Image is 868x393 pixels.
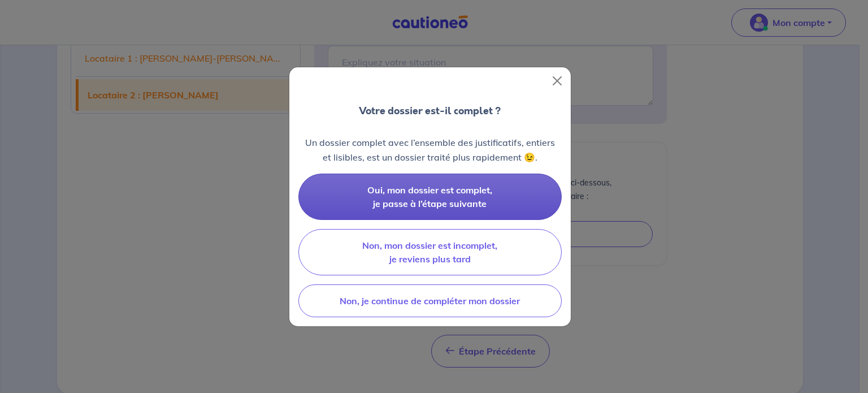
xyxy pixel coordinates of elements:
button: Non, je continue de compléter mon dossier [298,284,562,317]
span: Oui, mon dossier est complet, je passe à l’étape suivante [367,184,492,209]
button: Non, mon dossier est incomplet, je reviens plus tard [298,229,562,275]
button: Close [548,72,566,90]
button: Oui, mon dossier est complet, je passe à l’étape suivante [298,174,562,220]
span: Non, mon dossier est incomplet, je reviens plus tard [362,240,497,265]
span: Non, je continue de compléter mon dossier [340,295,520,306]
p: Un dossier complet avec l’ensemble des justificatifs, entiers et lisibles, est un dossier traité ... [298,135,562,165]
p: Votre dossier est-il complet ? [359,103,501,118]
